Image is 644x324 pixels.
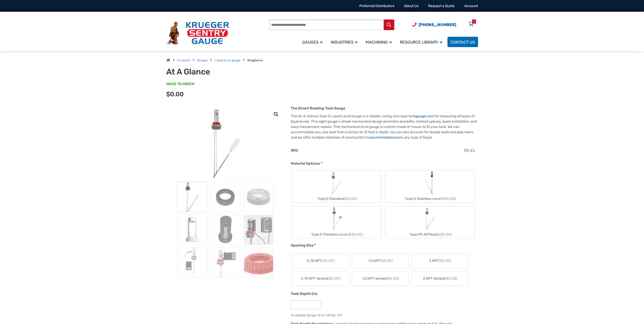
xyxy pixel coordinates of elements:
a: Phone Number (920) 434-8860 [412,22,456,28]
a: Account [464,4,478,8]
span: 1.5 NPT Vented [362,276,399,281]
span: ($0.00) [350,232,363,237]
p: The At-A-Glance Type D Liquid Level Gauge is a reliable, swing-arm type tank used for measuring a... [291,113,478,140]
span: ($0.00) [386,276,399,281]
abbr: required [314,243,316,248]
span: [PHONE_NUMBER] [419,22,456,27]
label: Type PD All Plastic [385,206,475,238]
a: Gauges [197,59,208,62]
img: At A Glance - Image 8 [211,247,240,278]
span: $0.00 [166,91,184,98]
span: 2 NPT [429,258,451,263]
a: Resource Library [397,36,447,48]
span: Resource Library [400,40,442,45]
img: At A Glance [177,182,207,212]
span: ($0.00) [380,259,393,263]
a: gauge [415,114,425,118]
span: Material Options [291,161,320,166]
span: ($0.00) [328,276,340,281]
span: SKU [291,148,298,153]
span: ($0.00) [443,197,456,201]
span: TD-EL [464,148,475,153]
span: ($0.00) [439,259,451,263]
a: Products [177,59,190,62]
a: Gauges [299,36,328,48]
a: Machining [363,36,397,48]
label: Type D Standard [292,171,381,202]
span: Industries [331,40,358,45]
a: Preferred Distributors [359,4,394,8]
a: Liquid level gauge [215,59,240,62]
img: At A Glance - Image 4 [177,215,207,245]
img: At A Glance [195,106,256,182]
span: Opening Size [291,243,314,247]
span: 2 NPT Vented [423,276,457,281]
a: Contact Us [447,37,478,47]
a: accommodate [369,135,393,140]
span: 0.75 NPT Vented [301,276,340,281]
img: At A Glance - Image 3 [244,182,273,212]
div: 0 [473,20,475,24]
img: At A Glance - Image 5 [211,215,240,245]
span: ($0.00) [322,259,334,263]
img: Krueger Sentry Gauge [166,22,229,45]
h1: At A Glance [166,67,291,77]
span: ($0.00) [445,276,457,281]
a: Industries [328,36,363,48]
strong: The Direct Reading Tank Gauge [291,106,345,110]
a: View full-screen image gallery [272,110,281,119]
span: ($0.00) [344,197,357,201]
span: 1.5 NPT [368,258,393,263]
a: Request a Quote [428,4,455,8]
span: MADE TO ORDER [166,82,194,87]
a: About Us [404,4,419,8]
span: Gauges [302,40,323,45]
abbr: required [321,161,322,166]
div: Type D Stainless Level 2 [292,231,381,238]
div: Type D Stainless Level 1 [385,195,475,202]
span: Machining [366,40,392,45]
div: Type PD All Plastic [385,231,475,238]
img: At A Glance - Image 9 [244,247,273,278]
span: Tank Depth (in) [291,292,317,296]
label: Type D Stainless Level 2 [292,206,381,238]
div: Available Range: 8 to 144 By 1/4 [291,312,475,317]
img: At A Glance - Image 6 [244,215,273,245]
strong: Ataglance [247,59,263,62]
span: Contact Us [450,40,475,45]
span: 0.75 NPT [307,258,334,263]
div: Type D Standard [292,195,381,202]
span: ($0.00) [439,232,452,237]
img: At A Glance - Image 7 [177,247,207,278]
img: Chemical Sight Gauge [423,171,437,195]
img: At A Glance - Image 2 [211,182,240,212]
label: Type D Stainless Level 1 [385,171,475,202]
